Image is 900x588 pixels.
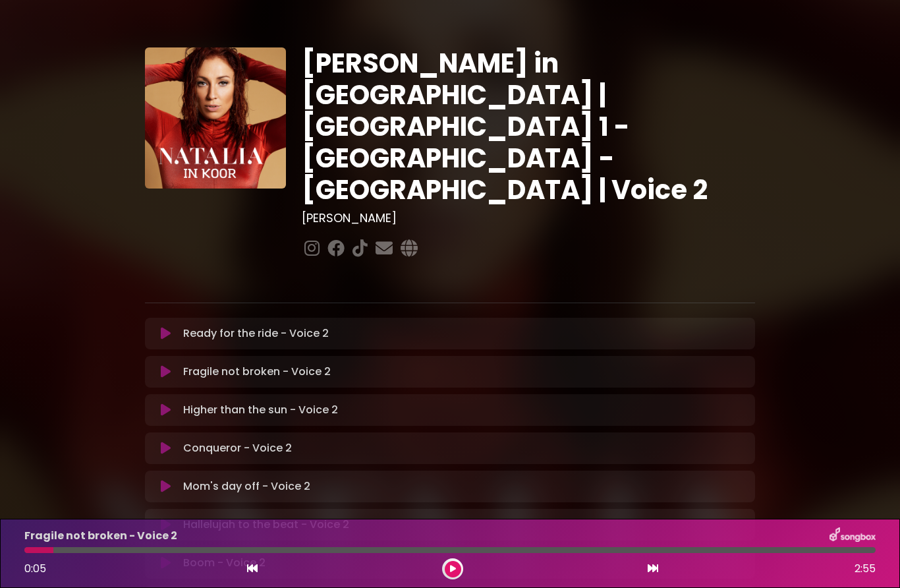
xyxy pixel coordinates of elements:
p: Ready for the ride - Voice 2 [183,326,329,341]
span: 2:55 [855,561,876,577]
p: Conqueror - Voice 2 [183,440,292,456]
img: YTVS25JmS9CLUqXqkEhs [145,47,286,189]
h3: [PERSON_NAME] [302,211,756,225]
p: Higher than the sun - Voice 2 [183,402,338,418]
p: Hallelujah to the beat - Voice 2 [183,517,349,533]
p: Mom's day off - Voice 2 [183,479,310,494]
img: songbox-logo-white.png [830,527,876,544]
p: Fragile not broken - Voice 2 [183,364,331,380]
span: 0:05 [24,561,46,576]
p: Fragile not broken - Voice 2 [24,528,177,544]
h1: [PERSON_NAME] in [GEOGRAPHIC_DATA] | [GEOGRAPHIC_DATA] 1 - [GEOGRAPHIC_DATA] - [GEOGRAPHIC_DATA] ... [302,47,756,206]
